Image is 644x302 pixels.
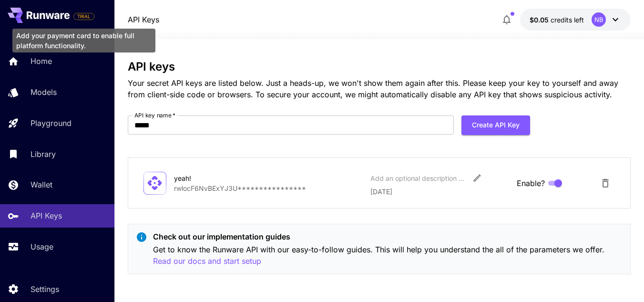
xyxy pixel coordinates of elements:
[153,255,261,267] button: Read our docs and start setup
[12,29,155,52] div: Add your payment card to enable full platform functionality.
[551,16,584,24] span: credits left
[461,115,530,135] button: Create API Key
[31,179,52,190] p: Wallet
[370,173,466,183] div: Add an optional description or comment
[520,9,631,31] button: $0.05NB
[31,55,52,67] p: Home
[517,177,545,189] span: Enable?
[31,210,62,221] p: API Keys
[128,77,631,100] p: Your secret API keys are listed below. Just a heads-up, we won't show them again after this. Plea...
[73,10,94,22] span: Add your payment card to enable full platform functionality.
[530,15,584,25] div: $0.05
[74,13,94,20] span: TRIAL
[128,14,159,25] nav: breadcrumb
[31,86,57,98] p: Models
[134,111,175,119] label: API key name
[530,16,551,24] span: $0.05
[174,173,269,183] div: yeah!
[469,169,486,187] button: Edit
[31,241,53,252] p: Usage
[592,12,606,27] div: NB
[153,244,623,267] p: Get to know the Runware API with our easy-to-follow guides. This will help you understand the all...
[128,60,631,73] h3: API keys
[128,14,159,25] a: API Keys
[31,148,56,160] p: Library
[31,117,72,129] p: Playground
[31,283,59,295] p: Settings
[153,231,623,242] p: Check out our implementation guides
[596,174,615,193] button: Delete API Key
[370,187,510,197] p: [DATE]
